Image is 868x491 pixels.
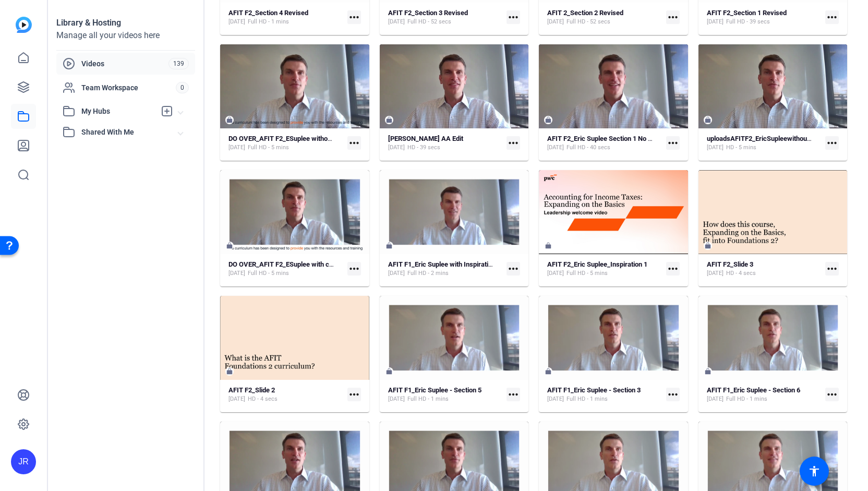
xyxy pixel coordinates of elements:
mat-expansion-panel-header: My Hubs [56,101,195,122]
strong: AFIT F2_Section 1 Revised [707,9,787,17]
span: Full HD - 1 mins [407,395,449,403]
mat-icon: more_horiz [347,10,361,24]
div: JR [11,449,36,474]
strong: AFIT F2_Section 3 Revised [388,9,468,17]
span: Full HD - 5 mins [248,143,289,152]
span: 139 [168,58,189,69]
mat-icon: more_horiz [347,136,361,150]
a: AFIT F2_Slide 3[DATE]HD - 4 secs [707,260,822,278]
a: AFIT F1_Eric Suplee - Section 6[DATE]Full HD - 1 mins [707,386,822,403]
mat-icon: more_horiz [507,10,520,24]
span: [DATE] [707,395,724,403]
a: AFIT F2_Section 3 Revised[DATE]Full HD - 52 secs [388,9,503,26]
mat-icon: more_horiz [666,10,680,24]
span: [DATE] [547,143,564,152]
mat-expansion-panel-header: Shared With Me [56,122,195,142]
a: uploadsAFITF2_EricSupleewithoutopeningclosing_6cff01ab-8f34-4690-96d8-d69e8bba2ec6_1bb52f7d-4051-... [707,135,822,152]
span: Full HD - 52 secs [566,18,610,26]
span: HD - 39 secs [407,143,440,152]
a: AFIT F2_Section 4 Revised[DATE]Full HD - 1 mins [228,9,343,26]
span: [DATE] [388,395,405,403]
span: [DATE] [228,269,245,278]
span: [DATE] [707,18,724,26]
strong: AFIT F2_Section 4 Revised [228,9,308,17]
span: Full HD - 1 mins [566,395,608,403]
a: AFIT F2_Section 1 Revised[DATE]Full HD - 39 secs [707,9,822,26]
span: [DATE] [388,143,405,152]
strong: AFIT F1_Eric Suplee - Section 5 [388,386,481,394]
mat-icon: more_horiz [347,262,361,276]
div: Manage all your videos here [56,29,195,42]
mat-icon: more_horiz [825,388,839,401]
span: Full HD - 5 mins [566,269,608,278]
span: [DATE] [547,269,564,278]
strong: [PERSON_NAME] AA Edit [388,135,463,142]
span: HD - 4 secs [248,395,278,403]
mat-icon: more_horiz [507,136,520,150]
span: Full HD - 1 mins [726,395,767,403]
span: [DATE] [388,269,405,278]
strong: AFIT F2_Eric Suplee Section 1 No captions [547,135,673,142]
a: AFIT 2_Section 2 Revised[DATE]Full HD - 52 secs [547,9,662,26]
strong: AFIT F2_Slide 2 [228,386,275,394]
mat-icon: more_horiz [666,388,680,401]
span: [DATE] [707,143,724,152]
span: Full HD - 40 secs [566,143,610,152]
span: 0 [176,82,189,93]
strong: DO OVER_AFIT F2_ESuplee without caption [228,135,357,142]
mat-icon: more_horiz [666,136,680,150]
a: [PERSON_NAME] AA Edit[DATE]HD - 39 secs [388,135,503,152]
strong: AFIT F2_Slide 3 [707,260,753,268]
span: [DATE] [547,395,564,403]
div: Library & Hosting [56,17,195,29]
mat-icon: more_horiz [507,262,520,276]
mat-icon: more_horiz [347,388,361,401]
span: [DATE] [707,269,724,278]
a: AFIT F2_Eric Suplee_Inspiration 1[DATE]Full HD - 5 mins [547,260,662,278]
span: Videos [81,58,168,69]
mat-icon: more_horiz [825,136,839,150]
a: AFIT F2_Slide 2[DATE]HD - 4 secs [228,386,343,403]
span: Full HD - 2 mins [407,269,449,278]
a: AFIT F1_Eric Suplee - Section 5[DATE]Full HD - 1 mins [388,386,503,403]
span: HD - 4 secs [726,269,756,278]
span: Full HD - 1 mins [248,18,289,26]
a: AFIT F1_Eric Suplee - Section 3[DATE]Full HD - 1 mins [547,386,662,403]
span: Full HD - 5 mins [248,269,289,278]
a: DO OVER_AFIT F2_ESuplee with captions[DATE]Full HD - 5 mins [228,260,343,278]
strong: DO OVER_AFIT F2_ESuplee with captions [228,260,351,268]
strong: AFIT F1_Eric Suplee - Section 6 [707,386,800,394]
span: My Hubs [81,106,155,117]
span: Full HD - 39 secs [726,18,770,26]
span: [DATE] [228,395,245,403]
a: DO OVER_AFIT F2_ESuplee without caption[DATE]Full HD - 5 mins [228,135,343,152]
span: [DATE] [547,18,564,26]
strong: AFIT F2_Eric Suplee_Inspiration 1 [547,260,647,268]
mat-icon: more_horiz [825,262,839,276]
span: [DATE] [228,143,245,152]
a: AFIT F2_Eric Suplee Section 1 No captions[DATE]Full HD - 40 secs [547,135,662,152]
span: Team Workspace [81,82,176,93]
strong: AFIT 2_Section 2 Revised [547,9,623,17]
img: blue-gradient.svg [16,17,32,33]
strong: AFIT F1_Eric Suplee - Section 3 [547,386,641,394]
strong: AFIT F1_Eric Suplee with Inspiration 1 w CC [388,260,519,268]
mat-icon: more_horiz [825,10,839,24]
span: [DATE] [388,18,405,26]
mat-icon: more_horiz [507,388,520,401]
span: [DATE] [228,18,245,26]
a: AFIT F1_Eric Suplee with Inspiration 1 w CC[DATE]Full HD - 2 mins [388,260,503,278]
span: Full HD - 52 secs [407,18,451,26]
mat-icon: more_horiz [666,262,680,276]
span: HD - 5 mins [726,143,756,152]
span: Shared With Me [81,127,178,138]
mat-icon: accessibility [808,465,821,477]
